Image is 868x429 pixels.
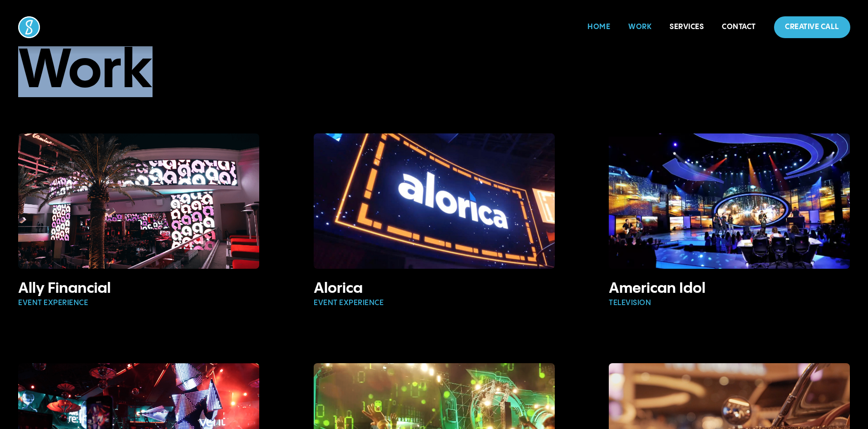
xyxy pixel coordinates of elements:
[314,298,555,309] p: Event Experience
[628,23,651,31] a: Work
[609,298,850,309] p: Television
[18,133,259,309] a: Ally FinancialEvent Experience
[314,133,555,309] a: AloricaEvent Experience
[722,23,756,31] a: Contact
[18,16,40,38] img: Socialure Logo
[587,23,610,31] a: Home
[785,22,839,33] p: Creative Call
[314,280,555,298] h3: Alorica
[670,23,704,31] a: Services
[18,298,259,309] p: Event Experience
[609,280,850,298] h3: American Idol
[18,280,259,298] h3: Ally Financial
[609,133,850,309] a: American IdolTelevision
[18,46,850,97] h1: Work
